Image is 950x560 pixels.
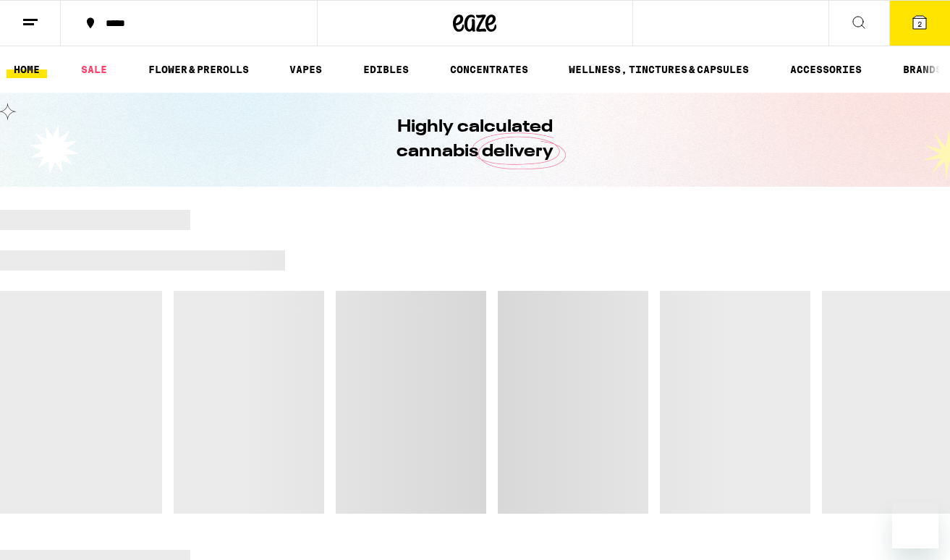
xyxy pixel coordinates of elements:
h1: Highly calculated cannabis delivery [356,115,595,164]
a: CONCENTRATES [443,61,535,78]
iframe: Button to launch messaging window [892,502,938,548]
a: FLOWER & PREROLLS [141,61,256,78]
a: VAPES [282,61,329,78]
a: SALE [74,61,114,78]
a: ACCESSORIES [783,61,869,78]
a: EDIBLES [356,61,416,78]
a: HOME [7,61,47,78]
a: BRANDS [896,61,949,78]
button: 2 [889,1,950,46]
span: 2 [917,20,922,28]
a: WELLNESS, TINCTURES & CAPSULES [561,61,756,78]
